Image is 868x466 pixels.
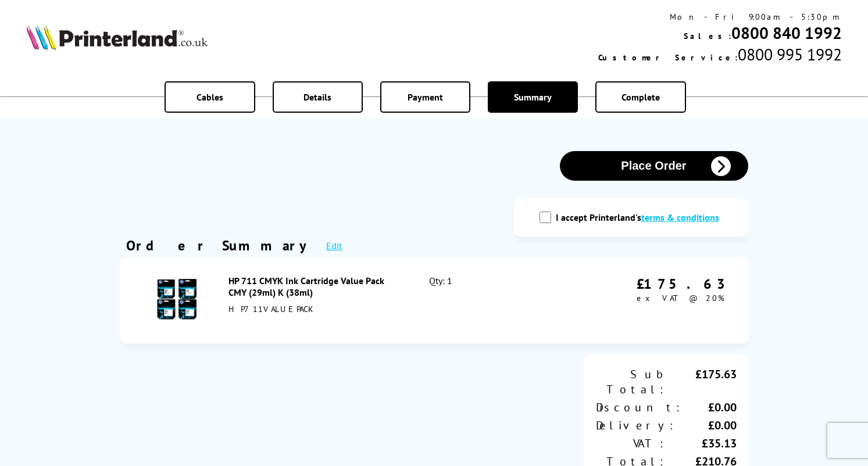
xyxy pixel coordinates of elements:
div: £0.00 [676,418,737,433]
span: Summary [514,91,552,103]
div: £0.00 [683,400,737,415]
div: HP 711 CMYK Ink Cartridge Value Pack CMY (29ml) K (38ml) [228,275,404,298]
div: £175.63 [637,275,731,293]
div: HP711VALUEPACK [228,304,404,314]
div: Mon - Fri 9:00am - 5:30pm [598,12,842,22]
span: ex VAT @ 20% [637,293,724,303]
a: 0800 840 1992 [731,22,842,44]
label: I accept Printerland's [556,212,725,223]
div: £35.13 [666,436,737,451]
img: HP 711 CMYK Ink Cartridge Value Pack CMY (29ml) K (38ml) [157,279,198,320]
span: Customer Service: [598,52,738,63]
a: modal_tc [641,212,719,223]
span: Details [303,91,331,103]
a: Edit [326,240,342,252]
div: Qty: 1 [429,275,549,326]
span: Complete [621,91,660,103]
img: Printerland Logo [26,24,208,50]
div: Order Summary [126,236,315,254]
div: Discount: [596,400,683,415]
div: Sub Total: [596,367,666,397]
div: VAT: [596,436,666,451]
span: Payment [408,91,443,103]
div: £175.63 [666,367,737,397]
span: 0800 995 1992 [738,44,842,65]
button: Place Order [560,151,748,181]
span: Cables [197,91,223,103]
span: Sales: [684,31,731,41]
div: Delivery: [596,418,676,433]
